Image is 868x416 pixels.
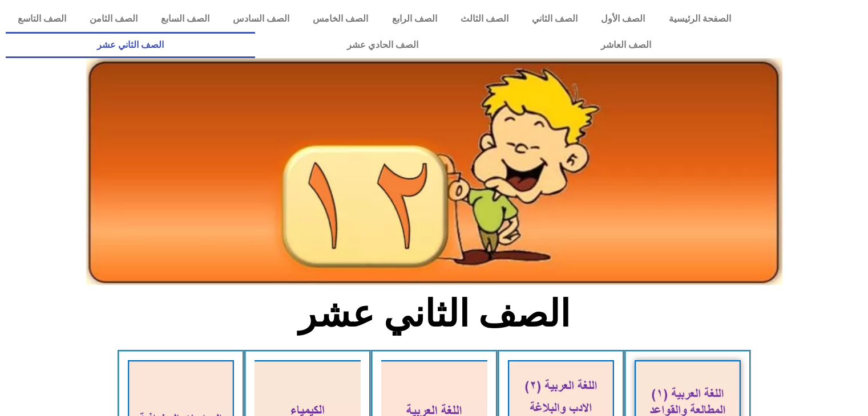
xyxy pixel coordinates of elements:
[657,6,742,32] a: الصفحة الرئيسية
[6,6,78,32] a: الصف التاسع
[449,6,520,32] a: الصف الثالث
[301,6,380,32] a: الصف الخامس
[590,6,657,32] a: الصف الأول
[6,32,255,58] a: الصف الثاني عشر
[510,32,742,58] a: الصف العاشر
[78,6,149,32] a: الصف الثامن
[255,32,509,58] a: الصف الحادي عشر
[149,6,221,32] a: الصف السابع
[520,6,589,32] a: الصف الثاني
[245,292,623,336] h2: الصف الثاني عشر
[380,6,449,32] a: الصف الرابع
[221,6,301,32] a: الصف السادس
